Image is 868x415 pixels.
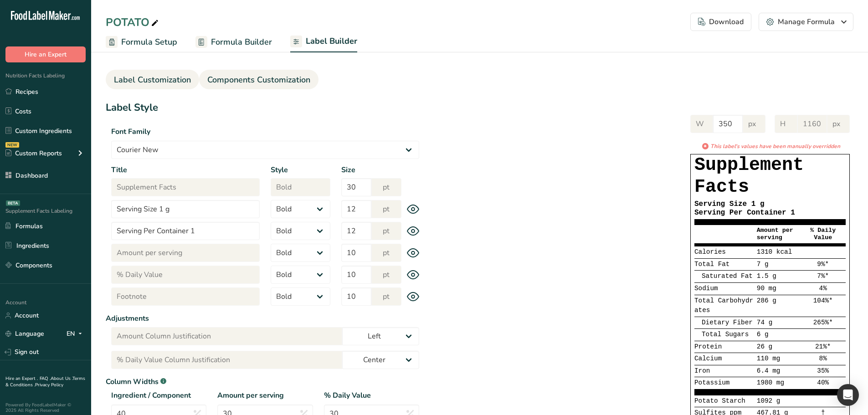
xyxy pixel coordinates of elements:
label: Font Family [111,126,419,137]
div: Powered By FoodLabelMaker © 2025 All Rights Reserved [5,402,86,413]
button: Hire an Expert [5,46,86,62]
span: 90 mg [757,285,776,292]
span: 1310 kcal [757,248,792,256]
div: Open Intercom Messenger [837,384,859,406]
span: 286 g [757,297,776,304]
div: Manage Formula [766,16,846,27]
label: Adjustments [106,313,425,324]
span: Sodium [694,285,718,292]
a: Label Builder [290,31,357,53]
div: Serving Per Container 1 [694,209,846,217]
span: Calcium [694,355,722,362]
a: Language [5,326,44,342]
span: Calories [694,248,726,256]
span: 74 g [757,319,772,326]
label: Size [341,164,401,175]
input: 10 [341,244,371,262]
span: Components Customization [207,74,310,86]
div: BETA [6,200,20,206]
span: 1092 g [757,397,781,405]
label: Ingredient / Component [111,390,206,401]
span: Potassium [694,379,729,386]
label: Amount per serving [217,390,313,401]
span: 265%* [813,319,833,326]
h1: Label Style [106,100,425,115]
span: Total Fat [694,261,729,268]
input: 30 [341,178,371,196]
span: Label Builder [306,35,357,47]
span: 7 g [757,261,769,268]
span: Total Carbohydrates [694,297,753,314]
span: 110 mg [757,355,781,362]
button: Manage Formula [759,13,853,31]
div: NEW [5,142,19,148]
span: 1980 mg [757,379,784,386]
a: FAQ . [40,375,51,382]
a: Formula Setup [106,32,177,52]
span: Saturated Fat [702,272,753,280]
span: Protein [694,343,722,350]
div: Serving Size 1 g [694,200,846,209]
input: Serving Size 1 g [111,200,260,218]
span: Iron [694,367,710,374]
label: Column Widths [106,376,425,387]
input: Serving Per Container 1 [111,222,260,240]
div: Download [698,16,744,27]
input: 12 [341,200,371,218]
label: Title [111,164,260,175]
span: 26 g [757,343,772,350]
input: 12 [341,222,371,240]
input: 10 [341,266,371,284]
button: Download [690,13,751,31]
span: 6 g [757,331,769,338]
span: 6.4 mg [757,367,781,374]
span: 104%* [813,297,833,304]
h1: Supplement Facts [694,154,846,198]
a: Hire an Expert . [5,375,38,382]
a: Formula Builder [195,32,272,52]
span: Label Customization [114,74,191,86]
i: This label's values have been manually overridden [710,142,840,150]
label: % Daily Value [324,390,419,401]
span: Total Sugars [702,331,749,338]
span: 1.5 g [757,272,776,280]
label: Style [271,164,330,175]
span: 4% [819,285,827,292]
span: Dietary Fiber [702,319,753,326]
a: Privacy Policy [35,382,63,388]
div: POTATO [106,14,160,31]
div: EN [67,328,86,339]
span: Amount per serving [757,227,793,241]
span: 8% [819,355,827,362]
span: 35% [817,367,829,374]
a: Terms & Conditions . [5,375,85,388]
span: Potato Starch [694,397,745,405]
a: About Us . [51,375,72,382]
input: 10 [341,287,371,306]
span: Formula Builder [211,36,272,48]
span: 40% [817,379,829,386]
span: % Daily Value [810,227,836,241]
span: Formula Setup [121,36,177,48]
div: Custom Reports [5,149,62,158]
